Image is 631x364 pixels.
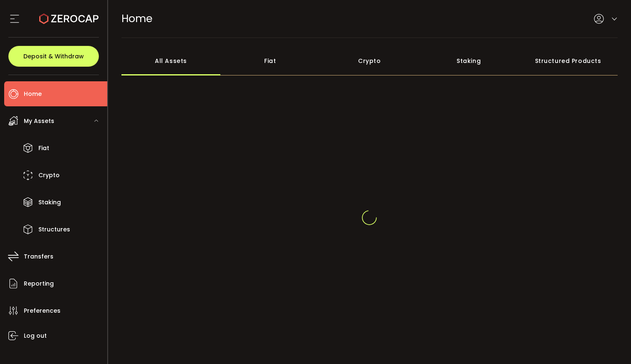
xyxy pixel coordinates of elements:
span: Fiat [38,142,49,154]
span: Transfers [24,251,53,263]
span: Staking [38,196,61,208]
span: Structures [38,223,70,236]
span: Home [24,88,42,100]
span: Log out [24,330,47,342]
div: All Assets [121,46,221,75]
span: Preferences [24,305,61,317]
span: Deposit & Withdraw [23,53,84,59]
div: Fiat [220,46,320,75]
button: Deposit & Withdraw [8,46,99,67]
span: My Assets [24,115,54,127]
div: Staking [419,46,518,75]
span: Crypto [38,169,60,181]
span: Home [121,11,152,26]
div: Structured Products [518,46,618,75]
span: Reporting [24,278,54,290]
div: Crypto [320,46,419,75]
